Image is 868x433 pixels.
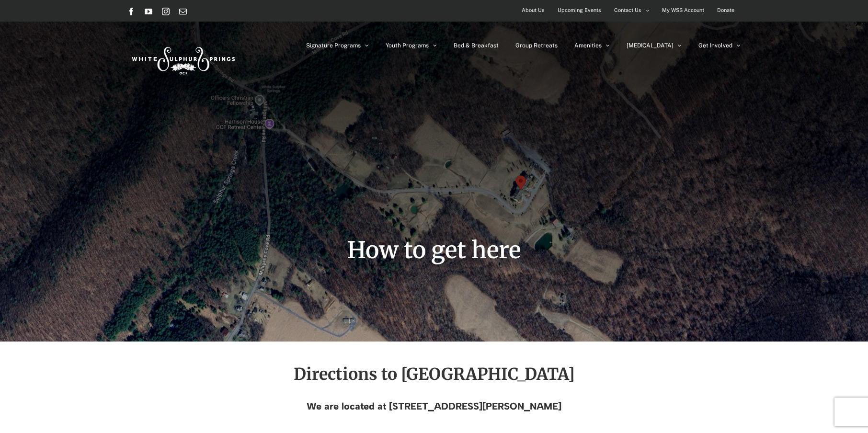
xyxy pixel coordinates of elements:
[306,43,361,48] span: Signature Programs
[386,22,437,69] a: Youth Programs
[627,43,674,48] span: [MEDICAL_DATA]
[127,401,741,411] h4: We are located at [STREET_ADDRESS][PERSON_NAME]
[347,236,521,264] span: How to get here
[454,43,499,48] span: Bed & Breakfast
[627,22,682,69] a: [MEDICAL_DATA]
[522,3,545,17] span: About Us
[662,3,704,17] span: My WSS Account
[558,3,601,17] span: Upcoming Events
[698,43,732,48] span: Get Involved
[698,22,741,69] a: Get Involved
[574,22,610,69] a: Amenities
[127,36,238,81] img: White Sulphur Springs Logo
[386,43,429,48] span: Youth Programs
[306,22,741,69] nav: Main Menu
[574,43,602,48] span: Amenities
[717,3,734,17] span: Donate
[614,3,641,17] span: Contact Us
[127,365,741,383] h2: Directions to [GEOGRAPHIC_DATA]
[515,22,558,69] a: Group Retreats
[454,22,499,69] a: Bed & Breakfast
[515,43,558,48] span: Group Retreats
[306,22,369,69] a: Signature Programs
